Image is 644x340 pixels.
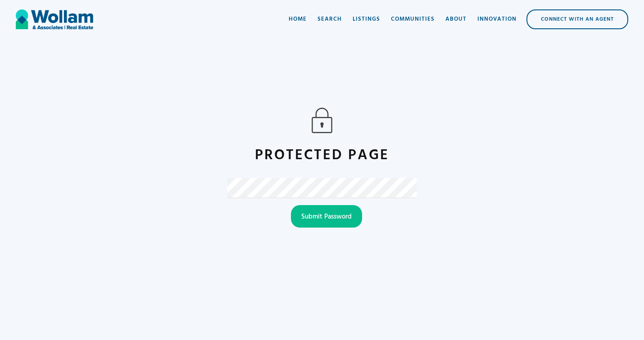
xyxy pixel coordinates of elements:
a: home [16,6,93,33]
a: Innovation [472,6,522,33]
form: Email Form [227,106,417,228]
a: Connect with an Agent [526,9,628,29]
div: Connect with an Agent [527,10,627,28]
div: Innovation [477,15,517,24]
div: About [445,15,467,24]
div: Listings [353,15,380,24]
div: Search [317,15,342,24]
a: Search [312,6,347,33]
div: Communities [391,15,435,24]
h2: Protected Page [227,147,417,165]
a: Listings [347,6,385,33]
a: Communities [385,6,440,33]
div: Home [289,15,307,24]
input: Submit Password [291,205,362,228]
a: About [440,6,472,33]
a: Home [283,6,312,33]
